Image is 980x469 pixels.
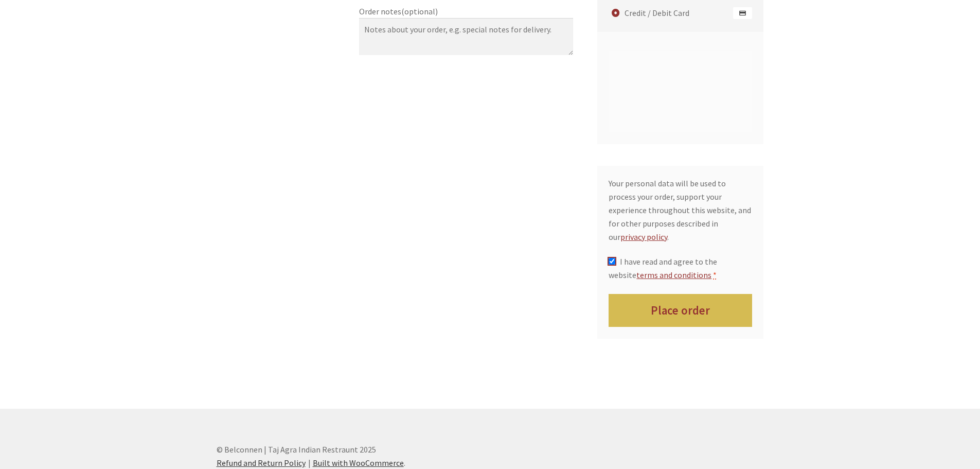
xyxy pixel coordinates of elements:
[713,270,717,280] abbr: required
[620,232,667,242] a: privacy policy
[636,270,711,280] a: terms and conditions
[359,5,573,19] label: Order notes
[609,256,717,280] span: I have read and agree to the website
[609,294,752,327] button: Place order
[313,458,404,468] a: Built with WooCommerce
[609,258,615,265] input: I have read and agree to the websiteterms and conditions *
[733,7,752,19] img: Credit / Debit Card
[607,57,750,125] iframe: Secure payment input frame
[217,458,306,468] a: Refund and Return Policy
[401,6,438,16] span: (optional)
[609,177,752,244] p: Your personal data will be used to process your order, support your experience throughout this we...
